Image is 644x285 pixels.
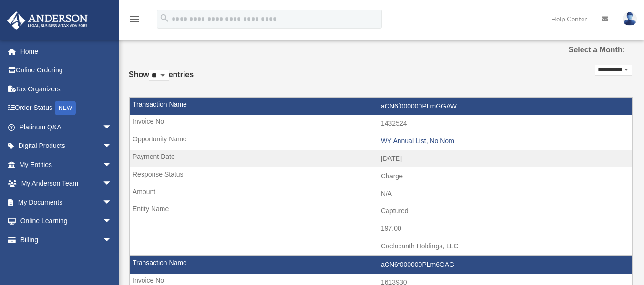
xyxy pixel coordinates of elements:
[102,230,122,250] span: arrow_drop_down
[13,249,126,269] a: Open Invoices
[7,98,126,118] a: Order StatusNEW
[130,167,632,186] td: Charge
[159,13,170,23] i: search
[4,11,91,30] img: Anderson Advisors Platinum Portal
[102,155,122,175] span: arrow_drop_down
[129,13,140,25] i: menu
[555,43,625,57] label: Select a Month:
[7,155,126,174] a: My Entitiesarrow_drop_down
[102,118,122,137] span: arrow_drop_down
[7,61,126,80] a: Online Ordering
[7,118,126,137] a: Platinum Q&Aarrow_drop_down
[130,220,632,238] td: 197.00
[130,115,632,133] td: 1432524
[7,193,126,212] a: My Documentsarrow_drop_down
[7,42,126,61] a: Home
[129,68,194,91] label: Show entries
[102,193,122,212] span: arrow_drop_down
[7,212,126,231] a: Online Learningarrow_drop_down
[381,137,627,145] div: WY Annual List, No Nom
[130,256,632,274] td: aCN6f000000PLm6GAG
[130,237,632,256] td: Coelacanth Holdings, LLC
[623,12,637,26] img: User Pic
[129,17,140,25] a: menu
[102,174,122,194] span: arrow_drop_down
[149,70,169,81] select: Showentries
[130,150,632,168] td: [DATE]
[7,174,126,193] a: My Anderson Teamarrow_drop_down
[130,202,632,220] td: Captured
[7,137,126,156] a: Digital Productsarrow_drop_down
[7,79,126,98] a: Tax Organizers
[7,230,126,249] a: Billingarrow_drop_down
[130,98,632,116] td: aCN6f000000PLmGGAW
[130,185,632,203] td: N/A
[55,101,76,115] div: NEW
[102,212,122,231] span: arrow_drop_down
[102,137,122,156] span: arrow_drop_down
